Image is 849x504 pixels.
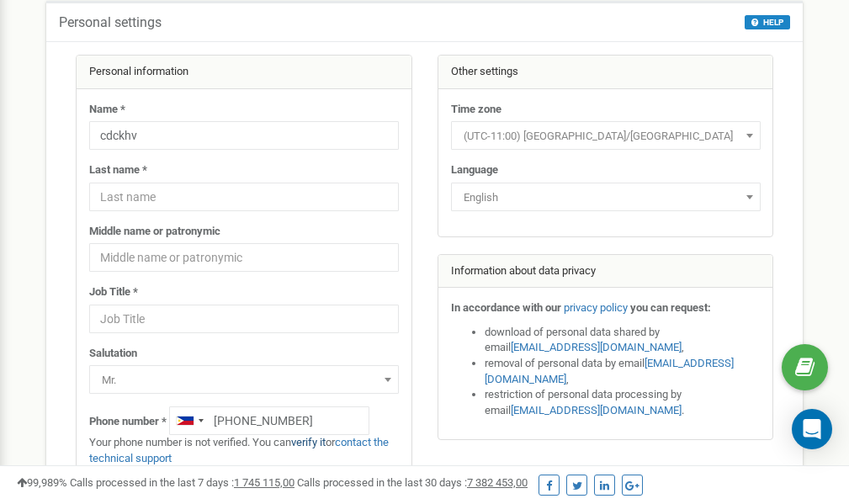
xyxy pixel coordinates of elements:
[89,284,138,300] label: Job Title *
[438,255,773,289] div: Information about data privacy
[77,56,411,89] div: Personal information
[89,121,399,150] input: Name
[89,435,399,466] p: Your phone number is not verified. You can or
[451,121,761,150] span: (UTC-11:00) Pacific/Midway
[169,406,369,435] input: +1-800-555-55-55
[70,476,294,489] span: Calls processed in the last 7 days :
[630,301,711,314] strong: you can request:
[451,162,498,178] label: Language
[170,407,209,434] div: Telephone country code
[297,476,528,489] span: Calls processed in the last 30 days :
[511,341,682,353] a: [EMAIL_ADDRESS][DOMAIN_NAME]
[451,183,761,211] span: English
[89,183,399,211] input: Last name
[792,409,832,449] div: Open Intercom Messenger
[457,186,755,210] span: English
[89,414,167,430] label: Phone number *
[457,125,755,148] span: (UTC-11:00) Pacific/Midway
[485,325,761,356] li: download of personal data shared by email ,
[451,102,501,118] label: Time zone
[451,301,561,314] strong: In accordance with our
[234,476,294,489] u: 1 745 115,00
[89,305,399,333] input: Job Title
[467,476,528,489] u: 7 382 453,00
[511,404,682,416] a: [EMAIL_ADDRESS][DOMAIN_NAME]
[59,15,162,30] h5: Personal settings
[564,301,628,314] a: privacy policy
[745,15,790,29] button: HELP
[485,387,761,418] li: restriction of personal data processing by email .
[89,102,125,118] label: Name *
[89,346,137,362] label: Salutation
[89,365,399,394] span: Mr.
[95,369,393,392] span: Mr.
[291,436,326,448] a: verify it
[17,476,67,489] span: 99,989%
[89,162,147,178] label: Last name *
[89,436,389,464] a: contact the technical support
[485,357,734,385] a: [EMAIL_ADDRESS][DOMAIN_NAME]
[89,243,399,272] input: Middle name or patronymic
[438,56,773,89] div: Other settings
[89,224,220,240] label: Middle name or patronymic
[485,356,761,387] li: removal of personal data by email ,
